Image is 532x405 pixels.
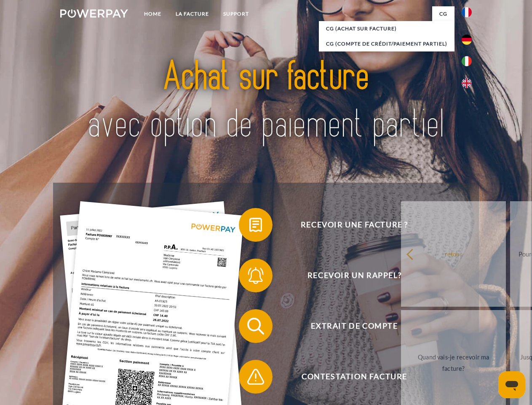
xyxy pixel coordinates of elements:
[245,316,266,337] img: qb_search.svg
[245,214,266,235] img: qb_bill.svg
[245,366,266,387] img: qb_warning.svg
[406,351,501,374] div: Quand vais-je recevoir ma facture?
[251,309,457,343] span: Extrait de compte
[319,36,454,51] a: CG (Compte de crédit/paiement partiel)
[80,40,452,162] img: title-powerpay_fr.svg
[239,360,458,394] button: Contestation Facture
[462,78,472,88] img: en
[168,6,216,22] a: LA FACTURE
[239,208,458,242] button: Recevoir une facture ?
[498,371,525,398] iframe: Bouton de lancement de la fenêtre de messagerie
[462,56,472,66] img: it
[216,6,256,22] a: Support
[239,309,458,343] button: Extrait de compte
[251,360,457,394] span: Contestation Facture
[319,21,454,36] a: CG (achat sur facture)
[251,259,457,292] span: Recevoir un rappel?
[60,9,128,18] img: logo-powerpay-white.svg
[406,248,501,259] div: retour
[137,6,168,22] a: Home
[462,35,472,45] img: de
[245,265,266,286] img: qb_bell.svg
[251,208,457,242] span: Recevoir une facture ?
[462,7,472,17] img: fr
[432,6,454,22] a: CG
[239,259,458,292] button: Recevoir un rappel?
